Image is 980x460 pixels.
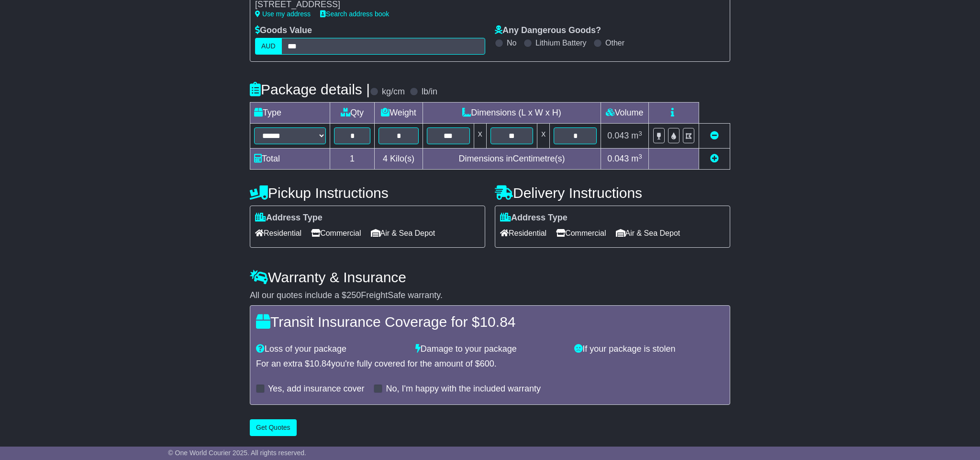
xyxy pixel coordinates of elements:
span: Residential [255,226,301,241]
a: Add new item [710,154,719,163]
h4: Warranty & Insurance [250,269,730,285]
td: 1 [330,149,375,170]
label: Other [605,38,624,47]
div: If your package is stolen [569,344,729,355]
span: 0.043 [607,131,629,140]
a: Use my address [255,10,311,18]
td: x [537,124,550,149]
a: Remove this item [710,131,719,140]
label: Address Type [255,213,323,223]
span: Air & Sea Depot [371,226,435,241]
span: 4 [383,154,388,163]
td: Volume [601,103,648,124]
button: Get Quotes [250,419,297,436]
td: Dimensions (L x W x H) [423,103,601,124]
td: x [474,124,486,149]
h4: Pickup Instructions [250,185,485,201]
label: Address Type [500,213,568,223]
span: 250 [346,290,361,300]
label: AUD [255,38,282,55]
span: Commercial [556,226,606,241]
td: Dimensions in Centimetre(s) [423,149,601,170]
label: No, I'm happy with the included warranty [386,384,541,394]
h4: Transit Insurance Coverage for $ [256,314,724,330]
label: Yes, add insurance cover [268,384,364,394]
h4: Package details | [250,81,370,97]
sup: 3 [638,153,642,160]
label: Goods Value [255,25,312,36]
span: 0.043 [607,154,629,163]
h4: Delivery Instructions [495,185,730,201]
span: © One World Courier 2025. All rights reserved. [168,449,306,457]
div: All our quotes include a $ FreightSafe warranty. [250,290,730,301]
td: Qty [330,103,375,124]
td: Type [250,103,330,124]
span: m [631,154,642,163]
label: Lithium Battery [535,38,587,47]
label: No [507,38,516,47]
span: m [631,131,642,140]
span: 10.84 [310,359,331,368]
label: Any Dangerous Goods? [495,25,601,36]
span: Commercial [311,226,361,241]
span: Air & Sea Depot [616,226,680,241]
div: For an extra $ you're fully covered for the amount of $ . [256,359,724,369]
label: kg/cm [382,87,405,97]
sup: 3 [638,130,642,137]
td: Weight [375,103,423,124]
span: 600 [480,359,494,368]
label: lb/in [422,87,437,97]
span: 10.84 [479,314,515,330]
td: Total [250,149,330,170]
a: Search address book [320,10,389,18]
td: Kilo(s) [375,149,423,170]
span: Residential [500,226,546,241]
div: Damage to your package [411,344,570,355]
div: Loss of your package [251,344,411,355]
